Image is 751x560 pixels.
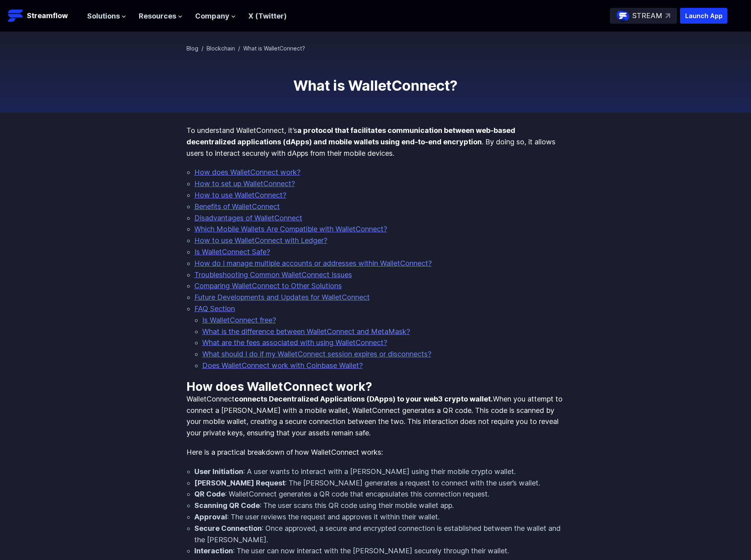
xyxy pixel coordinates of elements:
p: Here is a practical breakdown of how WalletConnect works: [186,447,565,458]
a: Disadvantages of WalletConnect [194,214,302,222]
li: : A user wants to interact with a [PERSON_NAME] using their mobile crypto wallet. [194,466,565,478]
a: How to set up WalletConnect? [194,179,295,188]
a: Is WalletConnect free? [202,316,276,324]
span: Solutions [87,11,120,22]
p: STREAM [632,10,662,22]
a: Is WalletConnect Safe? [194,248,270,256]
a: Troubleshooting Common WalletConnect Issues [194,271,352,279]
strong: Approval [194,513,227,521]
strong: How does WalletConnect work? [186,379,372,394]
strong: Scanning QR Code [194,501,260,510]
img: Streamflow Logo [8,8,24,24]
p: WalletConnect When you attempt to connect a [PERSON_NAME] with a mobile wallet, WalletConnect gen... [186,394,565,439]
a: Future Developments and Updates for WalletConnect [194,293,370,301]
li: : The user scans this QR code using their mobile wallet app. [194,500,565,511]
strong: User Initiation [194,467,243,476]
span: What is WalletConnect? [243,45,305,52]
p: Streamflow [27,10,68,21]
button: Launch App [680,8,727,24]
button: Solutions [87,11,126,22]
a: Does WalletConnect work with Coinbase Wallet? [202,361,363,370]
span: Resources [139,11,176,22]
a: Streamflow [8,8,79,24]
strong: Secure Connection [194,524,262,532]
li: : WalletConnect generates a QR code that encapsulates this connection request. [194,489,565,500]
li: : The [PERSON_NAME] generates a request to connect with the user’s wallet. [194,478,565,489]
a: How to use WalletConnect? [194,191,286,199]
li: : The user reviews the request and approves it within their wallet. [194,511,565,523]
a: How do I manage multiple accounts or addresses within WalletConnect? [194,259,432,267]
strong: QR Code [194,490,225,498]
span: / [238,45,240,52]
a: What should I do if my WalletConnect session expires or disconnects? [202,350,431,358]
button: Company [195,11,236,22]
a: Benefits of WalletConnect [194,202,280,211]
a: Comparing WalletConnect to Other Solutions [194,282,342,290]
a: FAQ Section [194,304,235,313]
a: STREAM [610,8,677,24]
span: / [201,45,203,52]
a: What is the difference between WalletConnect and MetaMask? [202,327,410,336]
p: To understand WalletConnect, it’s . By doing so, it allows users to interact securely with dApps ... [186,125,565,159]
img: streamflow-logo-circle.png [617,9,629,22]
h1: What is WalletConnect? [186,78,565,93]
span: Company [195,11,229,22]
button: Resources [139,11,183,22]
img: top-right-arrow.svg [665,13,670,18]
a: X (Twitter) [248,12,287,20]
li: : Once approved, a secure and encrypted connection is established between the wallet and the [PER... [194,523,565,546]
strong: connects Decentralized Applications (DApps) to your web3 crypto wallet. [235,395,493,403]
a: How to use WalletConnect with Ledger? [194,236,327,245]
a: What are the fees associated with using WalletConnect? [202,338,387,347]
strong: Interaction [194,547,233,555]
strong: [PERSON_NAME] Request [194,479,285,487]
a: Blockchain [207,45,235,52]
strong: a protocol that facilitates communication between web-based decentralized applications (dApps) an... [186,126,515,146]
li: : The user can now interact with the [PERSON_NAME] securely through their wallet. [194,545,565,557]
a: Which Mobile Wallets Are Compatible with WalletConnect? [194,225,387,233]
a: Blog [186,45,198,52]
a: How does WalletConnect work? [194,168,300,176]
